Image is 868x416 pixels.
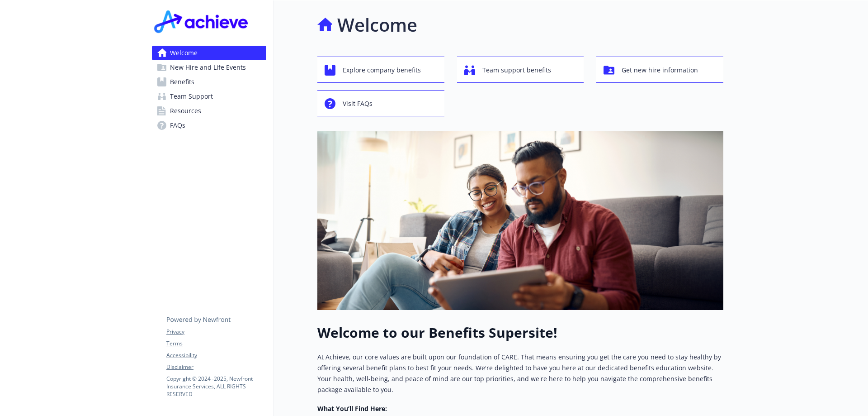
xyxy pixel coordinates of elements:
img: overview page banner [317,131,723,310]
span: Team support benefits [482,62,551,79]
span: Team Support [170,89,213,104]
a: Disclaimer [166,363,266,371]
span: Visit FAQs [343,95,373,112]
p: Copyright © 2024 - 2025 , Newfront Insurance Services, ALL RIGHTS RESERVED [166,375,266,398]
span: Benefits [170,75,194,89]
span: Resources [170,104,201,118]
button: Explore company benefits [317,57,444,83]
a: Team Support [152,89,266,104]
a: New Hire and Life Events [152,60,266,75]
a: Privacy [166,328,266,336]
span: FAQs [170,118,185,133]
p: At Achieve, our core values are built upon our foundation of CARE. That means ensuring you get th... [317,352,723,395]
a: Terms [166,339,266,348]
h1: Welcome to our Benefits Supersite! [317,325,723,341]
span: Welcome [170,46,198,60]
span: Get new hire information [622,62,698,79]
button: Get new hire information [596,57,723,83]
strong: What You’ll Find Here: [317,404,387,413]
a: Benefits [152,75,266,89]
span: Explore company benefits [343,62,421,79]
span: New Hire and Life Events [170,60,246,75]
a: FAQs [152,118,266,133]
button: Team support benefits [457,57,584,83]
a: Accessibility [166,351,266,359]
a: Welcome [152,46,266,60]
a: Resources [152,104,266,118]
button: Visit FAQs [317,90,444,116]
h1: Welcome [337,11,417,38]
